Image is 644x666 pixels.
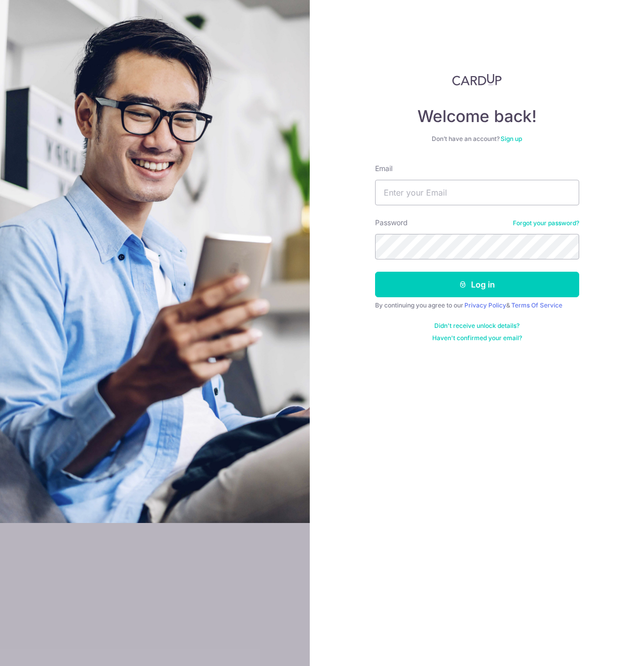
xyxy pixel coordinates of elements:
input: Enter your Email [375,180,579,205]
label: Email [375,163,392,174]
a: Haven't confirmed your email? [432,334,522,342]
label: Password [375,218,408,228]
a: Sign up [501,135,522,142]
h4: Welcome back! [375,106,579,127]
div: Don’t have an account? [375,135,579,143]
a: Terms Of Service [511,301,562,309]
a: Forgot your password? [513,219,579,227]
button: Log in [375,272,579,297]
a: Didn't receive unlock details? [434,322,519,330]
img: CardUp Logo [452,74,502,86]
div: By continuing you agree to our & [375,301,579,310]
a: Privacy Policy [464,301,506,309]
